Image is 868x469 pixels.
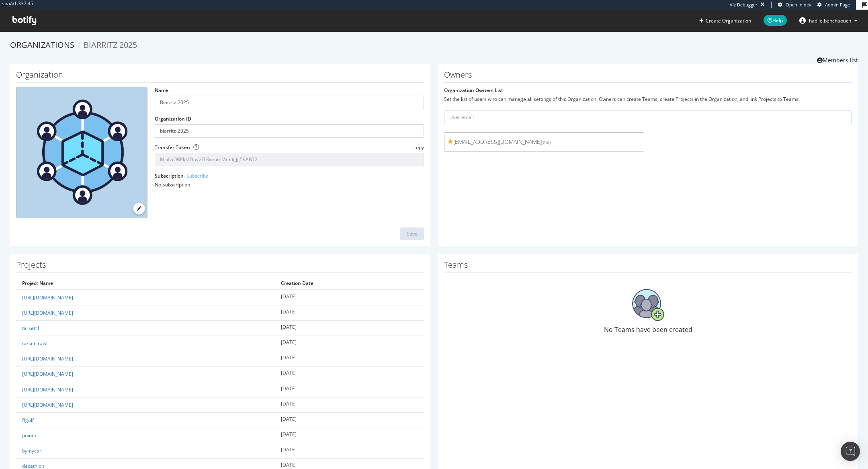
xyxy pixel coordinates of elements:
td: [DATE] [275,290,424,305]
a: Open in dev [778,2,811,8]
span: [EMAIL_ADDRESS][DOMAIN_NAME] [448,138,641,146]
a: [URL][DOMAIN_NAME] [22,294,73,301]
a: ffgolf [22,417,34,424]
td: [DATE] [275,305,424,320]
td: [DATE] [275,397,424,412]
h1: Owners [444,70,852,83]
span: Biarritz 2025 [84,39,137,50]
div: Set the list of users who can manage all settings of this Organization. Owners can create Teams, ... [444,96,852,102]
a: tarketcrawl [22,340,47,347]
a: Organizations [10,39,74,50]
a: Members list [817,54,858,64]
a: bymycar [22,447,41,454]
label: Organization Owners List [444,87,503,94]
button: hadile.benchaouch [793,14,864,27]
label: Organization ID [155,115,191,122]
small: (me) [542,139,551,145]
label: Transfer Token [155,144,190,151]
td: [DATE] [275,382,424,397]
a: [URL][DOMAIN_NAME] [22,386,73,393]
ol: breadcrumbs [10,39,858,51]
span: Admin Page [825,2,850,8]
td: [DATE] [275,351,424,367]
div: Viz Debugger: [730,2,759,8]
span: hadile.benchaouch [809,17,851,24]
h1: Organization [16,70,424,83]
a: [URL][DOMAIN_NAME] [22,371,73,377]
td: [DATE] [275,428,424,443]
a: [URL][DOMAIN_NAME] [22,355,73,362]
span: copy [414,144,424,151]
td: [DATE] [275,367,424,382]
label: Subscription [155,172,209,179]
input: name [155,96,424,109]
div: Save [407,230,418,237]
input: User email [444,111,852,124]
a: pointp [22,432,36,439]
input: Organization ID [155,124,424,138]
td: [DATE] [275,320,424,336]
label: Name [155,87,168,94]
a: Admin Page [817,2,850,8]
span: Help [764,15,787,26]
img: No Teams have been created [632,289,664,321]
td: [DATE] [275,412,424,428]
td: [DATE] [275,443,424,459]
div: Open Intercom Messenger [841,442,860,461]
th: Creation Date [275,277,424,290]
a: tarkett1 [22,325,40,332]
a: [URL][DOMAIN_NAME] [22,309,73,316]
span: Open in dev [786,2,811,8]
button: Create Organization [699,17,751,25]
td: [DATE] [275,336,424,351]
h1: Teams [444,260,852,273]
th: Project Name [16,277,275,290]
div: No Subscription [155,181,424,188]
a: - Subscribe [184,172,209,179]
a: [URL][DOMAIN_NAME] [22,401,73,408]
button: Save [400,227,424,240]
span: No Teams have been created [604,325,692,334]
h1: Projects [16,260,424,273]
